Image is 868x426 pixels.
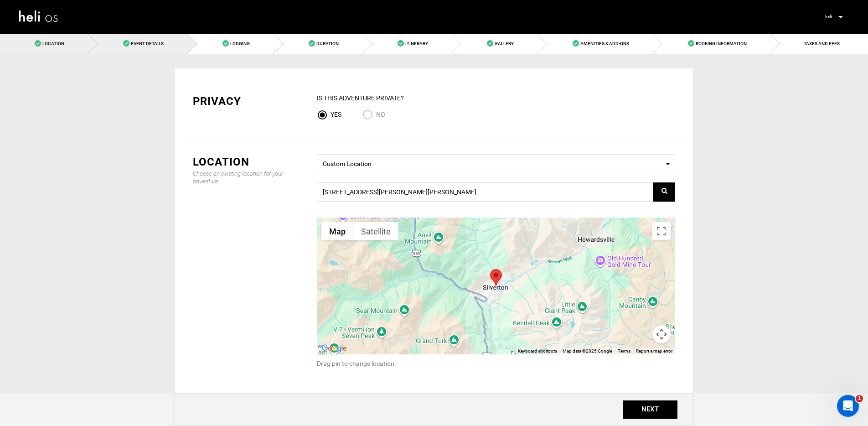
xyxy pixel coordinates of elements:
[131,41,164,46] span: Event Details
[636,348,672,353] a: Report a map error
[580,41,629,46] span: Amenities & Add-Ons
[319,343,349,354] img: Google
[319,343,349,354] a: Open this area in Google Maps (opens a new window)
[804,41,840,46] span: TAXES AND FEES
[42,41,64,46] span: Location
[623,400,677,419] button: NEXT
[317,182,675,202] input: Search
[856,395,863,402] span: 1
[353,222,398,240] button: Show satellite imagery
[696,41,747,46] span: Booking Information
[652,325,671,343] button: Map camera controls
[652,222,671,240] button: Toggle fullscreen view
[193,170,303,185] div: Choose an existing location for your adventure.
[518,348,557,354] button: Keyboard shortcuts
[193,94,303,109] div: Privacy
[317,359,675,368] div: Drag pin to change location.
[495,41,514,46] span: Gallery
[563,348,612,353] span: Map data ©2025 Google
[230,41,250,46] span: Lodging
[618,348,630,353] a: Terms (opens in new tab)
[317,154,675,173] span: Select box activate
[323,157,669,168] span: Custom Location
[317,94,675,103] div: IS this Adventure Private?
[321,222,353,240] button: Show street map
[331,111,341,118] span: Yes
[837,395,859,417] iframe: Intercom live chat
[376,111,385,118] span: No
[821,10,835,23] img: 7b8205e9328a03c7eaaacec4a25d2b25.jpeg
[405,41,428,46] span: Itinerary
[193,154,303,170] div: Location
[316,41,339,46] span: Duration
[18,5,59,29] img: heli-logo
